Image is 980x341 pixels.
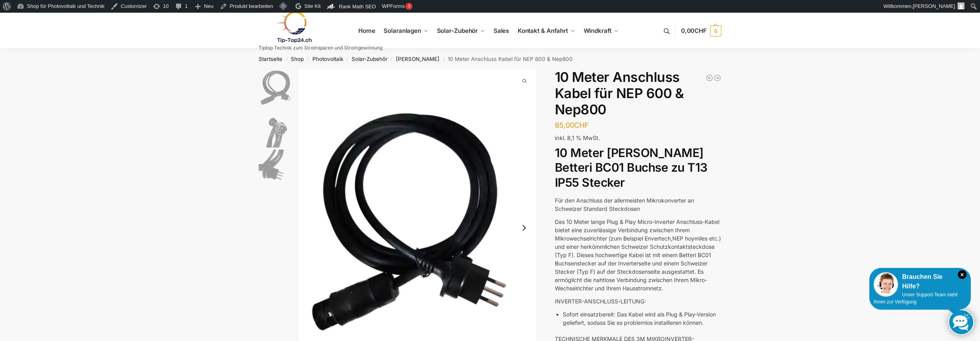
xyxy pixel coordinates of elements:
a: Solar Kabel Verlängerung MC4 3 Meter [706,74,713,82]
span: Windkraft [584,27,611,34]
a: Windkraft [580,13,622,49]
div: 3 [405,3,412,10]
a: Photovoltaik [312,56,343,62]
img: Benutzerbild von Rupert Spoddig [957,2,965,9]
span: / [282,56,291,63]
span: [PERSON_NAME] [913,3,955,9]
p: Das 10 Meter lange Plug & Play Micro-Inverter Anschluss-Kabel bietet eine zuverlässige Verbindung... [555,218,721,292]
span: CHF [574,121,589,129]
li: Sofort einsatzbereit: Das Kabel wird als Plug & Play-Version geliefert, sodass Sie es problemlos ... [563,310,721,327]
h1: 10 Meter Anschluss Kabel für NEP 600 & Nep800 [555,69,721,117]
a: Solar-Zubehör [433,13,488,49]
span: Solar-Zubehör [437,27,478,34]
span: Rank Math SEO [339,4,376,9]
p: INVERTER-ANSCHLUSS-LEITUNG: [555,297,721,305]
span: Kontakt & Anfahrt [518,27,568,34]
bdi: 65,00 [555,121,589,129]
span: / [304,56,312,63]
a: Solar Kabel Verlängerung MC4 5 Meter [713,74,721,82]
img: Anschlusskabel-3meter_schweizer-stecker [259,150,296,187]
a: Solaranlagen [380,13,431,49]
span: Solaranlagen [384,27,421,34]
span: / [343,56,352,63]
a: Solar-Zubehör [352,56,388,62]
a: [PERSON_NAME] [396,56,439,62]
span: / [388,56,396,63]
button: Next slide [516,220,532,236]
img: Customer service [874,272,898,297]
a: Kontakt & Anfahrt [514,13,578,49]
h2: 10 Meter [PERSON_NAME] Betteri BC01 Buchse zu T13 IP55 Stecker [555,146,721,190]
span: / [439,56,448,63]
img: Solaranlagen, Speicheranlagen und Energiesparprodukte [259,11,328,43]
span: Site Kit [305,3,321,9]
nav: Cart contents [681,13,721,49]
p: Für den Anschluss der allermeisten Mikrokonverter an Schweizer Standard Steckdosen [555,196,721,213]
a: Startseite [259,56,282,62]
span: inkl. 8,1 % MwSt. [555,135,600,141]
span: 0 [710,25,721,36]
span: Sales [494,27,509,34]
img: Anschlusskabel-3meter [259,69,296,108]
i: Schließen [958,270,967,279]
span: CHF [694,27,707,34]
div: Brauchen Sie Hilfe? [874,272,967,291]
a: 0,00CHF 0 [681,19,721,43]
nav: Breadcrumb [245,49,736,69]
span: Unser Support-Team steht Ihnen zur Verfügung [874,292,957,305]
a: Sales [490,13,512,49]
a: Shop [291,56,304,62]
span: 0,00 [681,27,707,34]
p: Tiptop Technik zum Stromsparen und Stromgewinnung [259,45,382,50]
img: Anschlusskabel-3meter-bettery [259,110,296,148]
